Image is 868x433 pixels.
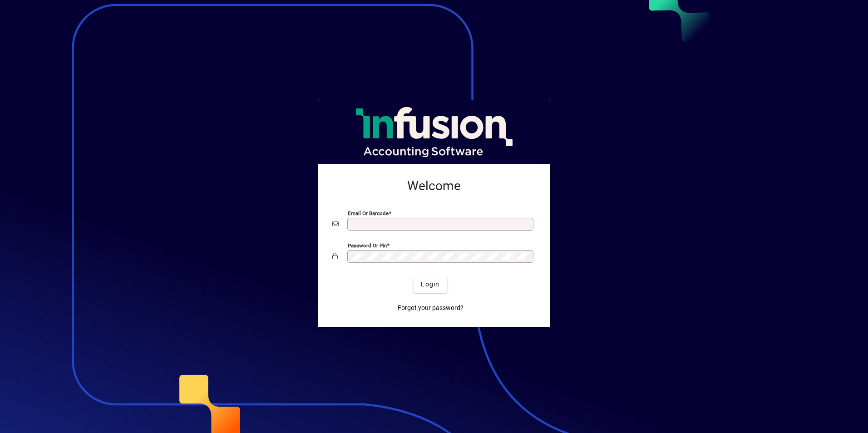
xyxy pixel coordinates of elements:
span: Forgot your password? [398,303,464,313]
h2: Welcome [332,178,536,194]
button: Login [414,276,447,293]
mat-label: Email or Barcode [348,210,389,216]
span: Login [421,280,439,289]
a: Forgot your password? [394,300,467,316]
mat-label: Password or Pin [348,242,387,248]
